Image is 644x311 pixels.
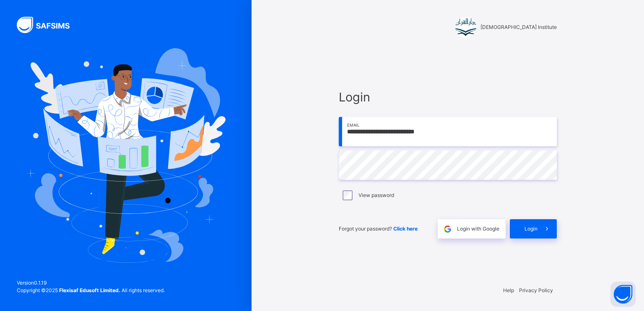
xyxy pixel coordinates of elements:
[26,48,226,263] img: Hero Image
[393,225,418,232] a: Click here
[339,225,418,232] span: Forgot your password?
[17,287,165,293] span: Copyright © 2025 All rights reserved.
[503,287,514,293] a: Help
[339,88,557,106] span: Login
[358,192,394,199] label: View password
[443,224,452,234] img: google.396cfc9801f0270233282035f929180a.svg
[457,225,499,233] span: Login with Google
[525,225,538,233] span: Login
[519,287,553,293] a: Privacy Policy
[610,282,636,307] button: Open asap
[17,17,80,33] img: SAFSIMS Logo
[480,23,557,31] span: [DEMOGRAPHIC_DATA] Institute
[17,279,165,287] span: Version 0.1.19
[59,287,120,293] strong: Flexisaf Edusoft Limited.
